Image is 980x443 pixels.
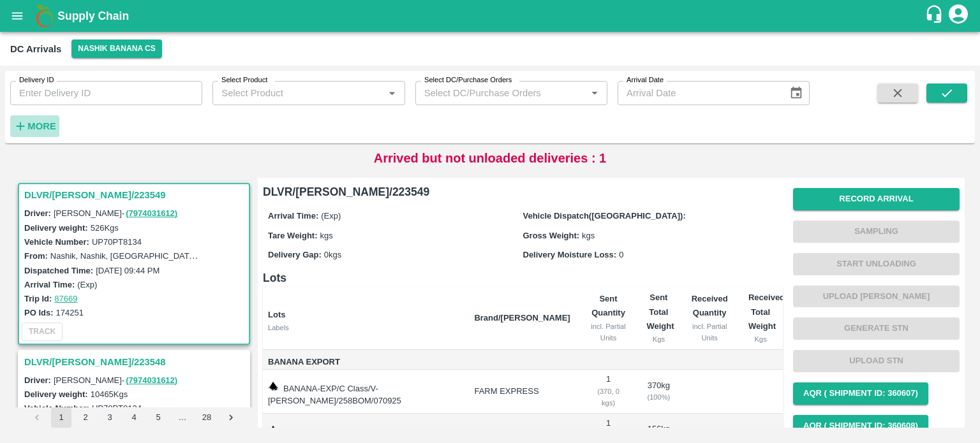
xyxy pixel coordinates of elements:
[263,370,464,414] td: BANANA-EXP/C Class/V-[PERSON_NAME]/258BOM/070925
[148,407,168,428] button: Go to page 5
[24,403,89,413] label: Vehicle Number:
[54,208,179,218] span: [PERSON_NAME] -
[793,415,928,437] button: AQR ( Shipment Id: 360608)
[197,407,217,428] button: Go to page 28
[424,75,512,85] label: Select DC/Purchase Orders
[91,389,128,399] label: 10465 Kgs
[263,269,783,287] h6: Lots
[268,211,318,221] label: Arrival Time:
[924,4,947,27] div: customer-support
[10,115,59,137] button: More
[523,250,617,259] label: Delivery Moisture Loss:
[126,208,177,218] a: (7974031612)
[748,333,773,345] div: Kgs
[92,237,142,247] label: UP70PT8134
[268,322,464,333] div: Labels
[947,3,970,29] div: account of current user
[24,375,51,385] label: Driver:
[784,81,808,105] button: Choose date
[10,81,202,105] input: Enter Delivery ID
[24,308,54,317] label: PO Ids:
[25,407,243,428] nav: pagination navigation
[581,370,637,414] td: 1
[586,85,603,101] button: Open
[3,1,32,31] button: open drawer
[24,389,88,399] label: Delivery weight:
[124,407,144,428] button: Go to page 4
[591,386,627,409] div: ( 370, 0 kgs)
[268,231,318,240] label: Tare Weight:
[636,370,681,414] td: 370 kg
[646,293,674,331] b: Sent Total Weight
[268,355,464,370] span: Banana Export
[32,3,57,29] img: logo
[24,294,52,303] label: Trip Id:
[54,294,77,303] a: 87669
[56,308,84,317] label: 174251
[216,85,380,101] input: Select Product
[126,375,177,385] a: (7974031612)
[221,75,267,85] label: Select Product
[324,250,341,259] span: 0 kgs
[24,223,88,233] label: Delivery weight:
[591,294,625,317] b: Sent Quantity
[646,333,671,345] div: Kgs
[618,81,779,105] input: Arrival Date
[19,75,54,85] label: Delivery ID
[75,407,96,428] button: Go to page 2
[263,183,783,201] h6: DLVR/[PERSON_NAME]/223549
[100,407,120,428] button: Go to page 3
[691,321,728,344] div: incl. Partial Units
[320,231,333,240] span: kgs
[268,381,278,391] img: weight
[50,251,378,261] label: Nashik, Nashik, [GEOGRAPHIC_DATA], [GEOGRAPHIC_DATA], [GEOGRAPHIC_DATA]
[24,266,93,275] label: Dispatched Time:
[92,403,142,413] label: UP70PT8134
[27,121,56,131] strong: More
[268,250,322,259] label: Delivery Gap:
[24,280,75,289] label: Arrival Time:
[748,293,785,331] b: Received Total Weight
[51,407,71,428] button: page 1
[71,40,162,58] button: Select DC
[523,211,686,221] label: Vehicle Dispatch([GEOGRAPHIC_DATA]):
[77,280,97,289] label: (Exp)
[24,237,89,247] label: Vehicle Number:
[221,407,241,428] button: Go to next page
[793,382,928,405] button: AQR ( Shipment Id: 360607)
[268,310,285,319] b: Lots
[591,321,627,344] div: incl. Partial Units
[172,412,193,424] div: …
[523,231,580,240] label: Gross Weight:
[619,250,623,259] span: 0
[268,425,278,435] img: weight
[91,223,119,233] label: 526 Kgs
[419,85,566,101] input: Select DC/Purchase Orders
[24,251,48,261] label: From:
[793,188,960,210] button: Record Arrival
[57,10,129,22] b: Supply Chain
[24,208,51,218] label: Driver:
[383,85,400,101] button: Open
[321,211,341,221] span: (Exp)
[627,75,664,85] label: Arrival Date
[374,149,607,168] p: Arrived but not unloaded deliveries : 1
[10,41,61,57] div: DC Arrivals
[96,266,160,275] label: [DATE] 09:44 PM
[646,391,671,403] div: ( 100 %)
[692,294,728,317] b: Received Quantity
[582,231,595,240] span: kgs
[474,313,570,323] b: Brand/[PERSON_NAME]
[57,7,924,25] a: Supply Chain
[54,375,179,385] span: [PERSON_NAME] -
[24,354,248,370] h3: DLVR/[PERSON_NAME]/223548
[464,370,580,414] td: FARM EXPRESS
[24,187,248,203] h3: DLVR/[PERSON_NAME]/223549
